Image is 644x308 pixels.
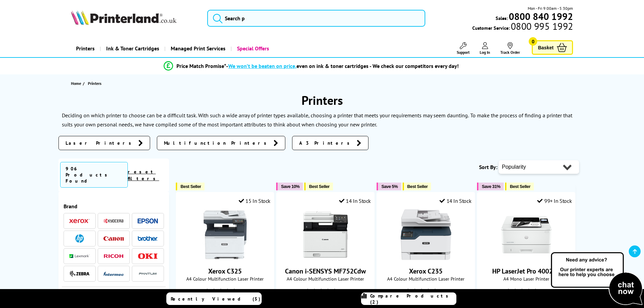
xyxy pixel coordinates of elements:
a: Log In [480,42,490,55]
p: To make the process of finding a printer that suits your own personal needs, we have compiled som... [62,112,572,128]
a: Laser Printers [58,136,150,150]
span: A4 Colour Multifunction Laser Printer [280,276,371,282]
a: Basket 0 [532,40,573,55]
img: Brother [138,236,158,241]
button: Best Seller [304,183,333,190]
button: Save 31% [477,183,504,190]
img: Xerox [69,219,90,223]
span: Multifunction Printers [164,140,270,146]
img: Open Live Chat window [549,251,644,307]
div: 99+ In Stock [537,197,572,204]
button: Best Seller [403,183,431,190]
img: Printerland Logo [71,10,176,25]
a: Kyocera [103,217,124,225]
img: Lexmark [69,254,90,258]
span: (38) [340,285,347,298]
button: Best Seller [176,183,205,190]
a: Xerox [69,217,90,225]
img: Ricoh [103,254,124,258]
img: OKI [138,253,158,259]
a: 0800 840 1992 [508,13,573,20]
img: Epson [138,218,158,223]
span: 906 Products Found [60,162,128,188]
a: Special Offers [231,40,274,57]
span: A4 Colour Multifunction Laser Printer [380,276,471,282]
span: Sales: [496,15,508,21]
span: Customer Service: [472,23,573,31]
b: 0800 840 1992 [509,10,573,23]
span: (30) [541,285,547,298]
img: HP LaserJet Pro 4002dn [501,209,552,260]
span: Best Seller [181,184,201,189]
span: Printers [88,81,101,86]
img: Xerox C235 [401,209,451,260]
a: reset filters [128,169,159,182]
div: - even on ink & toner cartridges - We check our competitors every day! [226,63,459,69]
span: Recently Viewed (5) [171,296,261,302]
h1: Printers [58,92,586,108]
div: 15 In Stock [239,197,270,204]
a: Managed Print Services [164,40,231,57]
a: HP LaserJet Pro 4002dn [501,255,552,261]
span: Save 10% [281,184,300,189]
img: Canon i-SENSYS MF752Cdw [300,209,351,260]
button: Save 10% [276,183,303,190]
span: 0 [529,37,537,46]
span: Mon - Fri 9:00am - 5:30pm [528,5,573,11]
a: Track Order [500,42,520,55]
span: Brand [64,203,164,210]
span: Price Match Promise* [176,63,226,69]
a: A3 Printers [292,136,368,150]
a: Recently Viewed (5) [166,292,262,305]
a: Compare Products (2) [361,292,456,305]
img: Zebra [69,270,90,277]
a: Xerox C235 [409,267,443,276]
a: Canon [103,234,124,243]
a: Ink & Toner Cartridges [100,40,164,57]
img: Intermec [103,271,124,276]
a: Brother [138,234,158,243]
div: 14 In Stock [339,197,371,204]
span: A4 Colour Multifunction Laser Printer [180,276,270,282]
span: Log In [480,50,490,55]
a: Support [457,42,470,55]
button: Best Seller [505,183,534,190]
img: Kyocera [103,218,124,223]
a: OKI [138,252,158,260]
a: Xerox C235 [401,255,451,261]
a: Zebra [69,269,90,278]
a: HP LaserJet Pro 4002dn [492,267,560,276]
a: HP [69,234,90,243]
a: Intermec [103,269,124,278]
a: Xerox C325 [208,267,242,276]
span: We won’t be beaten on price, [228,63,296,69]
a: Lexmark [69,252,90,260]
span: (84) [239,285,246,298]
span: Laser Printers [66,140,135,146]
span: Sort By: [479,164,497,170]
span: Support [457,50,470,55]
a: Canon i-SENSYS MF752Cdw [300,255,351,261]
span: Best Seller [309,184,330,189]
img: Pantum [138,270,158,278]
input: Search p [207,10,425,27]
img: HP [75,234,84,243]
span: Compare Products (2) [370,293,456,305]
span: 0800 995 1992 [510,23,573,29]
button: Save 5% [377,183,401,190]
a: Epson [138,217,158,225]
span: A4 Mono Laser Printer [481,276,572,282]
span: Basket [538,43,553,52]
a: Canon i-SENSYS MF752Cdw [285,267,366,276]
span: Best Seller [510,184,530,189]
p: Deciding on which printer to choose can be a difficult task. With such a wide array of printer ty... [62,112,469,119]
img: Canon [103,236,124,241]
a: Printers [71,40,100,57]
span: Ink & Toner Cartridges [106,40,159,57]
a: Ricoh [103,252,124,260]
span: Save 5% [381,184,398,189]
a: Pantum [138,269,158,278]
li: modal_Promise [55,60,568,72]
span: Save 31% [482,184,500,189]
img: Xerox C325 [200,209,251,260]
